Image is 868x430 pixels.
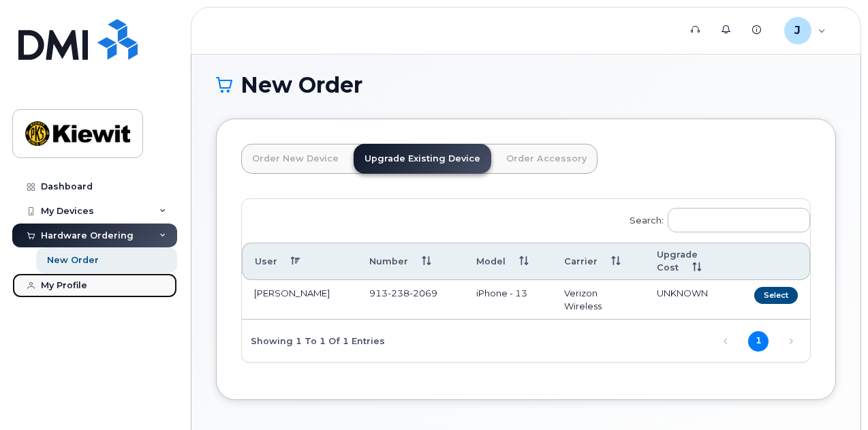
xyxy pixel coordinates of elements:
a: Order New Device [241,144,350,174]
a: Order Accessory [495,144,598,174]
label: Search: [621,199,810,237]
span: UNKNOWN [657,288,708,298]
span: 913 [369,288,437,298]
th: Number: activate to sort column ascending [357,243,464,281]
div: Showing 1 to 1 of 1 entries [242,328,385,352]
td: [PERSON_NAME] [242,280,357,320]
h1: New Order [216,73,836,97]
a: Next [781,331,801,352]
th: Upgrade Cost: activate to sort column ascending [645,243,732,281]
iframe: Messenger Launcher [809,371,858,420]
span: 2069 [409,288,437,298]
td: iPhone - 13 [464,280,552,320]
a: 1 [748,331,769,352]
a: Upgrade Existing Device [354,144,491,174]
td: Verizon Wireless [552,280,645,320]
input: Search: [668,208,810,232]
a: Previous [715,331,736,352]
th: Carrier: activate to sort column ascending [552,243,645,281]
th: Model: activate to sort column ascending [464,243,552,281]
span: 238 [388,288,409,298]
button: Select [754,287,798,304]
th: User: activate to sort column descending [242,243,357,281]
